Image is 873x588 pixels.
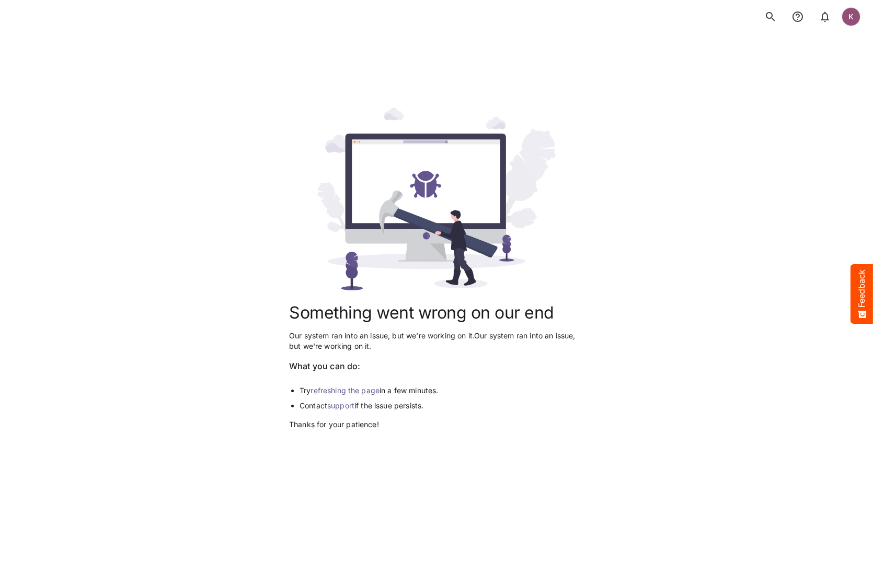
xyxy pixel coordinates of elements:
[289,303,584,322] h1: Something went wrong on our end
[851,264,873,324] button: Feedback
[300,385,584,396] li: Try in a few minutes.
[289,331,584,351] p: Our system ran into an issue, but we're working on it. Our system ran into an issue, but we're wo...
[787,6,808,27] button: notifications
[814,6,835,27] button: notifications
[311,386,380,395] a: refreshing the page
[300,400,584,411] li: Contact if the issue persists.
[842,7,860,26] div: K
[289,360,584,372] p: What you can do:
[327,401,354,410] a: support
[760,6,781,27] button: search
[289,108,584,290] img: error_500.svg
[289,419,584,430] p: Thanks for your patience!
